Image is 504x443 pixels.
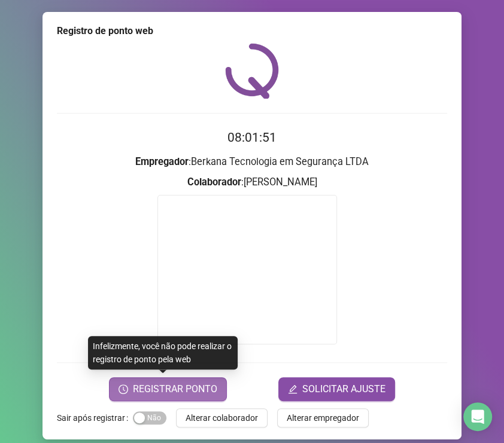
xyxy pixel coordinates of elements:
[186,411,258,424] span: Alterar colaborador
[57,154,447,170] h3: : Berkana Tecnologia em Segurança LTDA
[187,176,241,188] strong: Colaborador
[227,130,277,145] time: 08:01:51
[302,382,385,396] span: SOLICITAR AJUSTE
[88,336,238,369] div: Infelizmente, você não pode realizar o registro de ponto pela web
[135,156,189,167] strong: Empregador
[133,382,217,396] span: REGISTRAR PONTO
[109,377,227,401] button: REGISTRAR PONTO
[463,402,492,431] div: Open Intercom Messenger
[287,411,359,424] span: Alterar empregador
[278,377,395,401] button: editSOLICITAR AJUSTE
[57,175,447,190] h3: : [PERSON_NAME]
[225,43,279,99] img: QRPoint
[176,408,268,427] button: Alterar colaborador
[288,384,297,394] span: edit
[277,408,369,427] button: Alterar empregador
[119,384,128,394] span: clock-circle
[57,408,133,427] label: Sair após registrar
[57,24,447,38] div: Registro de ponto web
